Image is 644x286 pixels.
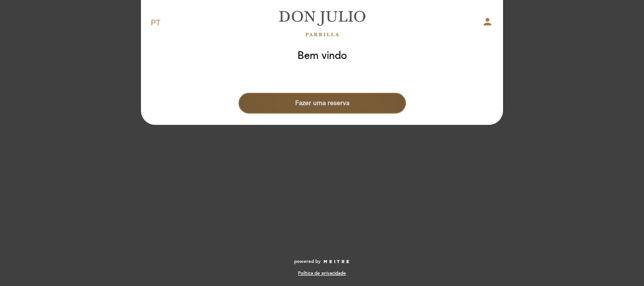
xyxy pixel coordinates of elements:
[294,258,350,265] a: powered by
[239,93,406,114] button: Fazer uma reserva
[263,10,381,36] a: [PERSON_NAME]
[294,258,321,265] span: powered by
[323,260,350,264] img: MEITRE
[298,270,346,277] a: Política de privacidade
[297,50,347,62] h1: Bem vindo
[482,16,493,27] i: person
[482,16,493,31] button: person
